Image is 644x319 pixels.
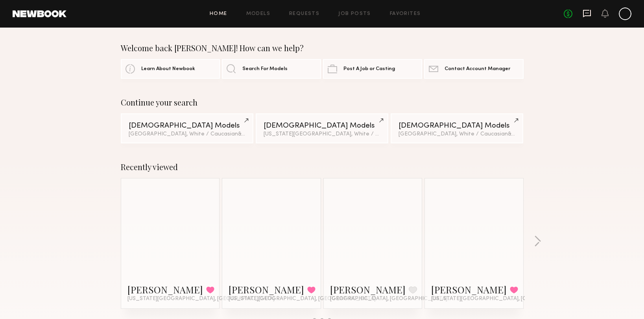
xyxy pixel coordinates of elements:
[330,283,406,296] a: [PERSON_NAME]
[264,122,380,130] div: [DEMOGRAPHIC_DATA] Models
[129,122,245,130] div: [DEMOGRAPHIC_DATA] Models
[391,113,523,143] a: [DEMOGRAPHIC_DATA] Models[GEOGRAPHIC_DATA], White / Caucasian&3other filters
[431,296,578,302] span: [US_STATE][GEOGRAPHIC_DATA], [GEOGRAPHIC_DATA]
[343,67,395,72] span: Post A Job or Casting
[121,98,524,107] div: Continue your search
[121,162,524,172] div: Recently viewed
[256,113,388,143] a: [DEMOGRAPHIC_DATA] Models[US_STATE][GEOGRAPHIC_DATA], White / Caucasian
[121,43,524,53] div: Welcome back [PERSON_NAME]! How can we help?
[229,296,376,302] span: [US_STATE][GEOGRAPHIC_DATA], [GEOGRAPHIC_DATA]
[445,67,510,72] span: Contact Account Manager
[242,67,288,72] span: Search For Models
[121,59,220,79] a: Learn About Newbook
[210,11,227,17] a: Home
[330,296,447,302] span: [GEOGRAPHIC_DATA], [GEOGRAPHIC_DATA]
[289,11,319,17] a: Requests
[338,11,371,17] a: Job Posts
[238,132,275,137] span: & 3 other filter s
[390,11,421,17] a: Favorites
[399,122,515,130] div: [DEMOGRAPHIC_DATA] Models
[508,132,545,137] span: & 3 other filter s
[129,132,245,137] div: [GEOGRAPHIC_DATA], White / Caucasian
[424,59,523,79] a: Contact Account Manager
[264,132,380,137] div: [US_STATE][GEOGRAPHIC_DATA], White / Caucasian
[431,283,507,296] a: [PERSON_NAME]
[127,296,275,302] span: [US_STATE][GEOGRAPHIC_DATA], [GEOGRAPHIC_DATA]
[222,59,321,79] a: Search For Models
[229,283,304,296] a: [PERSON_NAME]
[323,59,422,79] a: Post A Job or Casting
[246,11,270,17] a: Models
[127,283,203,296] a: [PERSON_NAME]
[121,113,253,143] a: [DEMOGRAPHIC_DATA] Models[GEOGRAPHIC_DATA], White / Caucasian&3other filters
[399,132,515,137] div: [GEOGRAPHIC_DATA], White / Caucasian
[141,67,195,72] span: Learn About Newbook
